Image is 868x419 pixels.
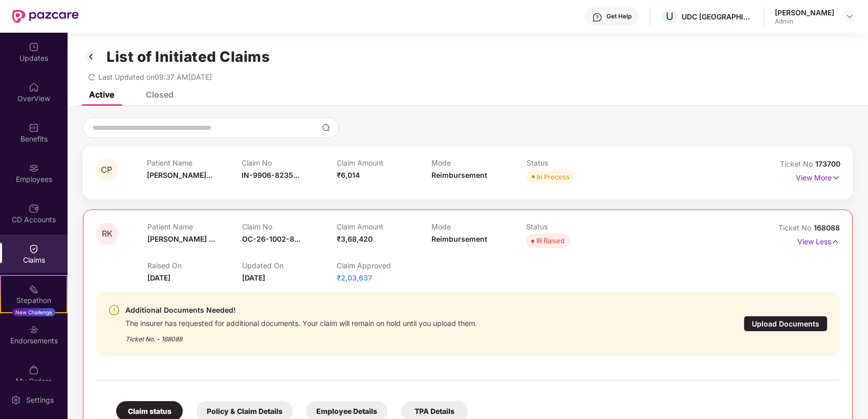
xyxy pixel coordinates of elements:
div: Get Help [606,12,632,20]
span: Ticket No [780,159,815,168]
span: [PERSON_NAME]... [147,171,212,179]
span: redo [88,73,95,81]
p: Claim Amount [337,222,431,231]
p: Updated On [242,261,337,270]
span: OC-26-1002-8... [242,235,300,243]
p: View Less [797,234,840,247]
p: View More [796,170,840,183]
img: svg+xml;base64,PHN2ZyB4bWxucz0iaHR0cDovL3d3dy53My5vcmcvMjAwMC9zdmciIHdpZHRoPSIyMSIgaGVpZ2h0PSIyMC... [29,284,39,294]
span: 168088 [814,223,840,232]
img: svg+xml;base64,PHN2ZyBpZD0iRW5kb3JzZW1lbnRzIiB4bWxucz0iaHR0cDovL3d3dy53My5vcmcvMjAwMC9zdmciIHdpZH... [29,324,39,335]
div: IR Raised [536,236,565,246]
img: svg+xml;base64,PHN2ZyBpZD0iTXlfT3JkZXJzIiBkYXRhLW5hbWU9Ik15IE9yZGVycyIgeG1sbnM9Imh0dHA6Ly93d3cudz... [29,365,39,375]
img: svg+xml;base64,PHN2ZyB4bWxucz0iaHR0cDovL3d3dy53My5vcmcvMjAwMC9zdmciIHdpZHRoPSIxNyIgaGVpZ2h0PSIxNy... [832,172,840,183]
p: Status [527,158,621,167]
span: 173700 [815,159,840,168]
div: Upload Documents [744,316,828,332]
span: ₹3,68,420 [337,235,373,243]
img: New Pazcare Logo [12,10,79,23]
div: Active [89,89,114,100]
p: Mode [431,158,526,167]
span: [DATE] [147,273,170,282]
img: svg+xml;base64,PHN2ZyBpZD0iSG9tZSIgeG1sbnM9Imh0dHA6Ly93d3cudzMub3JnLzIwMDAvc3ZnIiB3aWR0aD0iMjAiIG... [29,82,39,92]
p: Raised On [147,261,242,270]
div: Ticket No. - 168088 [125,328,477,344]
p: Status [526,222,621,231]
div: Settings [23,395,57,405]
div: Additional Documents Needed! [125,304,477,316]
span: CP [101,166,112,174]
div: New Challenge [12,308,55,316]
p: Claim No [242,158,336,167]
p: Claim Approved [337,261,431,270]
p: Mode [431,222,526,231]
img: svg+xml;base64,PHN2ZyBpZD0iQmVuZWZpdHMiIHhtbG5zPSJodHRwOi8vd3d3LnczLm9yZy8yMDAwL3N2ZyIgd2lkdGg9Ij... [29,123,39,133]
span: Reimbursement [431,235,487,243]
img: svg+xml;base64,PHN2ZyBpZD0iRHJvcGRvd24tMzJ4MzIiIHhtbG5zPSJodHRwOi8vd3d3LnczLm9yZy8yMDAwL3N2ZyIgd2... [845,12,854,20]
div: Stepathon [1,295,67,306]
span: [DATE] [242,273,265,282]
div: Admin [775,17,834,26]
span: U [666,10,674,22]
span: [PERSON_NAME] ... [147,235,215,243]
div: [PERSON_NAME] [775,8,834,17]
div: UDC [GEOGRAPHIC_DATA] [682,12,753,21]
img: svg+xml;base64,PHN2ZyBpZD0iRW1wbG95ZWVzIiB4bWxucz0iaHR0cDovL3d3dy53My5vcmcvMjAwMC9zdmciIHdpZHRoPS... [29,163,39,173]
p: Patient Name [147,158,242,167]
p: Claim No [242,222,337,231]
img: svg+xml;base64,PHN2ZyBpZD0iU2V0dGluZy0yMHgyMCIgeG1sbnM9Imh0dHA6Ly93d3cudzMub3JnLzIwMDAvc3ZnIiB3aW... [11,395,21,405]
span: ₹6,014 [337,171,360,179]
img: svg+xml;base64,PHN2ZyBpZD0iQ0RfQWNjb3VudHMiIGRhdGEtbmFtZT0iQ0QgQWNjb3VudHMiIHhtbG5zPSJodHRwOi8vd3... [29,203,39,214]
span: Ticket No [778,223,814,232]
h1: List of Initiated Claims [106,48,270,65]
span: Reimbursement [431,171,487,179]
div: In Process [537,172,570,182]
img: svg+xml;base64,PHN2ZyBpZD0iV2FybmluZ18tXzI0eDI0IiBkYXRhLW5hbWU9Ildhcm5pbmcgLSAyNHgyNCIgeG1sbnM9Im... [108,304,120,316]
img: svg+xml;base64,PHN2ZyB3aWR0aD0iMzIiIGhlaWdodD0iMzIiIHZpZXdCb3g9IjAgMCAzMiAzMiIgZmlsbD0ibm9uZSIgeG... [83,48,99,65]
p: Patient Name [147,222,242,231]
img: svg+xml;base64,PHN2ZyB4bWxucz0iaHR0cDovL3d3dy53My5vcmcvMjAwMC9zdmciIHdpZHRoPSIxNyIgaGVpZ2h0PSIxNy... [831,236,840,247]
div: Closed [146,89,173,100]
img: svg+xml;base64,PHN2ZyBpZD0iVXBkYXRlZCIgeG1sbnM9Imh0dHA6Ly93d3cudzMub3JnLzIwMDAvc3ZnIiB3aWR0aD0iMj... [29,42,39,52]
img: svg+xml;base64,PHN2ZyBpZD0iQ2xhaW0iIHhtbG5zPSJodHRwOi8vd3d3LnczLm9yZy8yMDAwL3N2ZyIgd2lkdGg9IjIwIi... [29,244,39,254]
p: Claim Amount [337,158,431,167]
div: The insurer has requested for additional documents. Your claim will remain on hold until you uplo... [125,316,477,328]
span: ₹2,03,637 [337,273,372,282]
img: svg+xml;base64,PHN2ZyBpZD0iSGVscC0zMngzMiIgeG1sbnM9Imh0dHA6Ly93d3cudzMub3JnLzIwMDAvc3ZnIiB3aWR0aD... [592,12,602,22]
span: Last Updated on 09:37 AM[DATE] [98,73,212,81]
img: svg+xml;base64,PHN2ZyBpZD0iU2VhcmNoLTMyeDMyIiB4bWxucz0iaHR0cDovL3d3dy53My5vcmcvMjAwMC9zdmciIHdpZH... [322,124,330,132]
span: RK [102,229,113,238]
span: IN-9906-8235... [242,171,299,179]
